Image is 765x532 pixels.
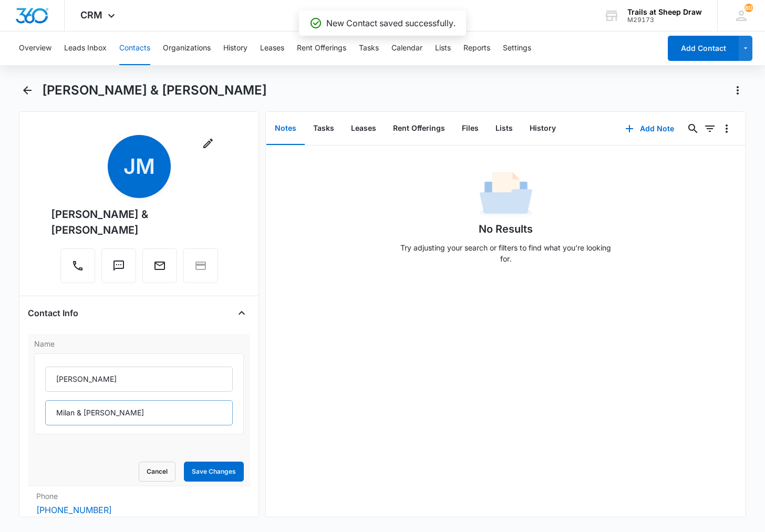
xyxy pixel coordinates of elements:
a: Text [101,265,136,274]
a: Email [142,265,177,274]
button: Back [19,82,35,99]
input: First Name [45,367,233,392]
button: Text [101,248,136,283]
button: History [521,112,564,145]
div: notifications count [745,4,753,12]
button: Rent Offerings [297,32,346,65]
button: Leases [343,112,385,145]
button: Overflow Menu [718,120,735,137]
button: Overview [19,32,51,65]
button: Save Changes [184,462,244,482]
button: Calendar [391,32,422,65]
h1: No Results [479,221,533,237]
label: Name [34,338,244,349]
button: Files [453,112,487,145]
button: Actions [729,82,746,99]
img: No Data [480,169,532,221]
a: Call [60,265,95,274]
div: Phone[PHONE_NUMBER] [28,486,250,521]
button: Add Note [615,116,685,141]
h1: [PERSON_NAME] & [PERSON_NAME] [42,82,267,98]
p: New Contact saved successfully. [326,17,456,29]
button: History [223,32,247,65]
button: Email [142,248,177,283]
button: Lists [435,32,451,65]
button: Contacts [119,32,150,65]
span: CRM [80,9,102,20]
span: 80 [745,4,753,12]
div: account name [627,8,702,16]
button: Tasks [305,112,343,145]
span: JM [108,135,171,198]
button: Add Contact [668,36,739,61]
button: Close [233,305,250,321]
div: [PERSON_NAME] & [PERSON_NAME] [51,206,227,238]
button: Settings [503,32,531,65]
button: Leases [260,32,284,65]
p: Try adjusting your search or filters to find what you’re looking for. [396,242,616,264]
h4: Contact Info [28,307,78,319]
button: Filters [701,120,718,137]
button: Rent Offerings [385,112,453,145]
button: Reports [463,32,490,65]
button: Search... [685,120,701,137]
div: account id [627,16,702,24]
button: Lists [487,112,521,145]
label: Phone [36,491,242,502]
a: [PHONE_NUMBER] [36,504,112,516]
button: Notes [266,112,305,145]
button: Leads Inbox [64,32,107,65]
input: Last Name [45,400,233,425]
button: Organizations [163,32,211,65]
button: Call [60,248,95,283]
button: Cancel [139,462,175,482]
button: Tasks [359,32,379,65]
